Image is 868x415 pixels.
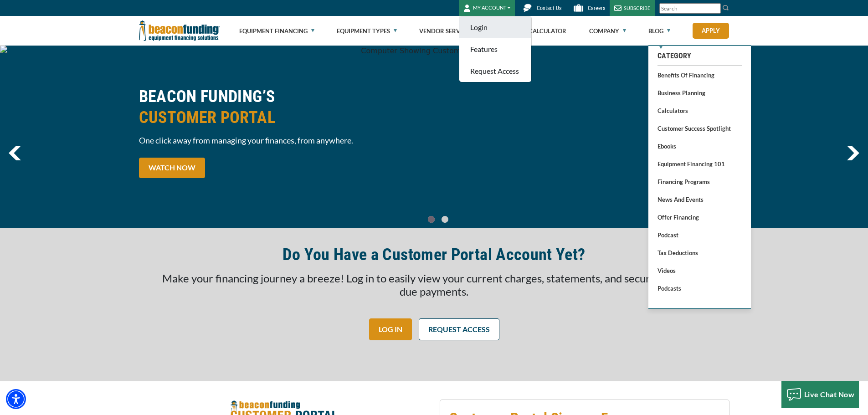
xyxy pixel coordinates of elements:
span: Live Chat Now [804,390,855,399]
h2: Do You Have a Customer Portal Account Yet? [282,244,585,265]
a: next [847,146,859,160]
span: Contact Us [537,5,561,11]
a: Features [459,38,531,60]
a: Apply [693,23,729,39]
a: Blog [648,16,670,46]
img: Beacon Funding Corporation logo [139,16,220,46]
h2: BEACON FUNDING’S [139,86,429,128]
a: Go To Slide 1 [440,215,451,223]
a: Business Planning [657,87,742,98]
a: Category [657,51,742,61]
a: REQUEST ACCESS [419,318,499,340]
a: Clear search text [711,5,719,12]
a: Offer Financing [657,211,742,223]
a: Finance Calculator [502,16,566,46]
a: LOG IN [369,318,412,340]
a: Equipment Financing 101 [657,158,742,169]
a: Benefits of Financing [657,69,742,81]
a: Equipment Types [337,16,397,46]
a: Videos [657,265,742,276]
a: Tax Deductions [657,247,742,258]
a: Customer Success Spotlight [657,123,742,134]
input: Search [659,3,721,14]
a: Go To Slide 0 [426,215,437,223]
span: One click away from managing your finances, from anywhere. [139,135,429,146]
span: Make your financing journey a breeze! Log in to easily view your current charges, statements, and... [162,272,706,298]
a: Request Access [459,60,531,82]
img: Right Navigator [847,146,859,160]
a: Financing Programs [657,176,742,187]
a: Calculators [657,105,742,116]
a: previous [9,146,21,160]
button: Live Chat Now [781,381,859,408]
a: Vendor Services [419,16,479,46]
a: Podcasts [657,282,742,294]
a: Company [589,16,626,46]
img: Search [722,4,729,11]
a: Login [459,16,531,38]
div: Accessibility Menu [6,389,26,409]
span: CUSTOMER PORTAL [139,107,429,128]
a: Equipment Financing [239,16,314,46]
a: WATCH NOW [139,158,205,178]
a: Podcast [657,229,742,241]
img: Left Navigator [9,146,21,160]
a: Ebooks [657,140,742,152]
span: Careers [588,5,605,11]
a: News and Events [657,194,742,205]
